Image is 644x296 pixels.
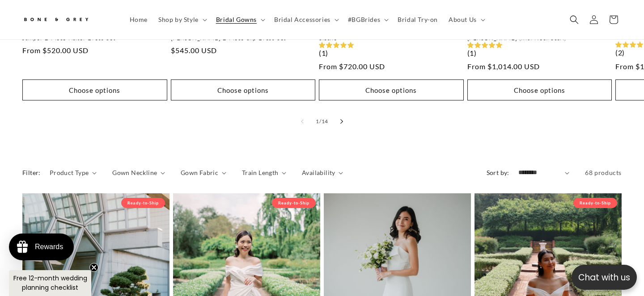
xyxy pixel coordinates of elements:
[171,79,316,100] button: Choose options
[35,243,63,251] div: Rewards
[292,112,312,131] button: Slide left
[19,9,115,30] a: Bone and Grey Bridal
[181,168,226,177] summary: Gown Fabric (0 selected)
[572,271,637,284] p: Chat with us
[242,168,279,177] span: Train Length
[9,270,91,296] div: Free 12-month wedding planning checklistClose teaser
[332,112,352,131] button: Slide right
[22,34,167,42] a: Juniper 2-Piece Halter Dress Set
[585,169,622,176] span: 68 products
[22,13,89,27] img: Bone and Grey Bridal
[392,10,443,29] a: Bridal Try-on
[171,34,316,42] a: [PERSON_NAME] 2-Piece Slip Dress Set
[319,79,464,100] button: Choose options
[274,16,330,24] span: Bridal Accessories
[572,265,637,290] button: Open chatbox
[467,34,612,42] a: [PERSON_NAME] (with Neck Scarf)
[89,263,98,272] button: Close teaser
[124,10,153,29] a: Home
[449,16,477,24] span: About Us
[467,79,612,100] button: Choose options
[487,169,509,176] label: Sort by:
[130,16,148,24] span: Home
[398,16,438,24] span: Bridal Try-on
[302,168,343,177] summary: Availability (0 selected)
[269,10,343,29] summary: Bridal Accessories
[302,168,335,177] span: Availability
[443,10,489,29] summary: About Us
[319,117,322,126] span: /
[50,168,89,177] span: Product Type
[348,16,380,24] span: #BGBrides
[22,79,167,100] button: Choose options
[112,168,157,177] span: Gown Neckline
[564,10,584,29] summary: Search
[211,10,269,29] summary: Bridal Gowns
[343,10,392,29] summary: #BGBrides
[181,168,218,177] span: Gown Fabric
[216,16,257,24] span: Bridal Gowns
[22,168,41,177] h2: Filter:
[50,168,97,177] summary: Product Type (0 selected)
[13,274,87,292] span: Free 12-month wedding planning checklist
[153,10,211,29] summary: Shop by Style
[319,34,464,42] a: Sloane
[112,168,165,177] summary: Gown Neckline (0 selected)
[158,16,199,24] span: Shop by Style
[242,168,286,177] summary: Train Length (0 selected)
[316,117,319,126] span: 1
[322,117,328,126] span: 14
